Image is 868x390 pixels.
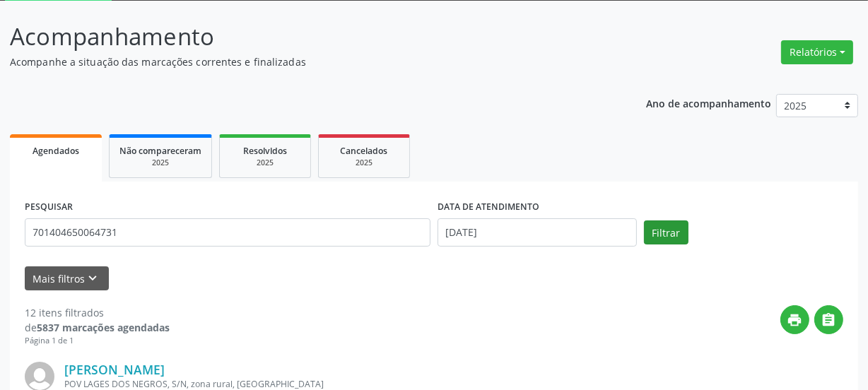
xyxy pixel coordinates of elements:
[64,362,165,377] a: [PERSON_NAME]
[25,266,109,291] button: Mais filtroskeyboard_arrow_down
[10,54,604,69] p: Acompanhe a situação das marcações correntes e finalizadas
[86,271,101,286] i: keyboard_arrow_down
[25,335,170,347] div: Página 1 de 1
[119,158,201,168] div: 2025
[329,158,399,168] div: 2025
[25,218,430,247] input: Nome, CNS
[438,196,539,218] label: DATA DE ATENDIMENTO
[821,312,837,328] i: 
[37,321,170,334] strong: 5837 marcações agendadas
[787,312,803,328] i: print
[10,19,604,54] p: Acompanhamento
[781,40,853,64] button: Relatórios
[438,218,637,247] input: Selecione um intervalo
[644,220,688,244] button: Filtrar
[646,94,771,112] p: Ano de acompanhamento
[243,145,287,157] span: Resolvidos
[25,305,170,320] div: 12 itens filtrados
[814,305,843,334] button: 
[25,320,170,335] div: de
[230,158,300,168] div: 2025
[25,196,73,218] label: PESQUISAR
[64,378,631,390] div: POV LAGES DOS NEGROS, S/N, zona rural, [GEOGRAPHIC_DATA]
[780,305,809,334] button: print
[33,145,79,157] span: Agendados
[119,145,201,157] span: Não compareceram
[341,145,388,157] span: Cancelados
